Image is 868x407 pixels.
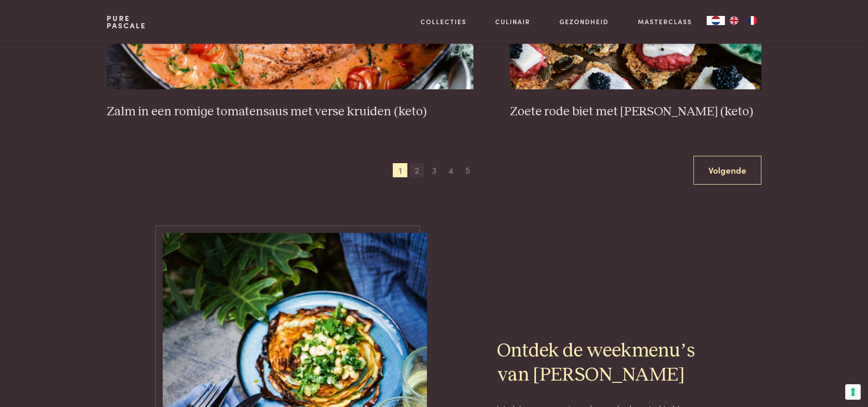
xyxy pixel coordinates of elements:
button: Uw voorkeuren voor toestemming voor trackingtechnologieën [845,384,861,400]
ul: Language list [725,16,761,25]
span: 4 [444,163,458,178]
a: NL [707,16,725,25]
a: PurePascale [107,15,146,29]
a: FR [743,16,761,25]
a: Collecties [421,17,467,26]
aside: Language selected: Nederlands [707,16,761,25]
h3: Zoete rode biet met [PERSON_NAME] (keto) [510,104,761,120]
a: EN [725,16,743,25]
div: Language [707,16,725,25]
span: 3 [427,163,442,178]
span: 1 [393,163,407,178]
a: Gezondheid [560,17,609,26]
a: Culinair [495,17,530,26]
a: Volgende [693,156,761,185]
span: 2 [410,163,424,178]
span: 5 [461,163,475,178]
h2: Ontdek de weekmenu’s van [PERSON_NAME] [497,339,706,387]
a: Masterclass [638,17,692,26]
h3: Zalm in een romige tomatensaus met verse kruiden (keto) [107,104,473,120]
